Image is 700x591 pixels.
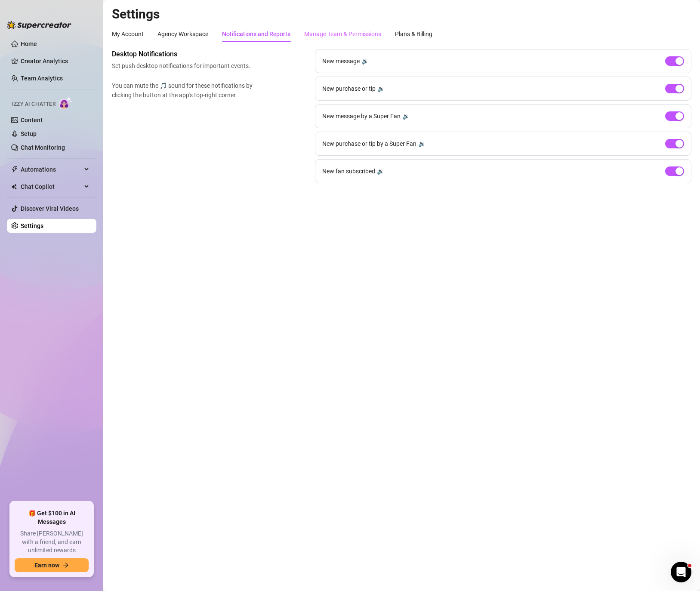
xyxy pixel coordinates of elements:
div: 🔉 [377,84,385,93]
span: You can mute the 🎵 sound for these notifications by clicking the button at the app's top-right co... [112,81,256,100]
span: thunderbolt [11,166,18,173]
a: Setup [21,130,37,137]
span: Izzy AI Chatter [12,100,56,108]
img: AI Chatter [59,97,72,109]
div: Agency Workspace [157,29,208,39]
span: arrow-right [63,562,69,568]
a: Discover Viral Videos [21,205,79,212]
span: New purchase or tip [322,84,376,93]
span: Chat Copilot [21,180,82,194]
iframe: Intercom live chat [671,562,691,582]
span: Share [PERSON_NAME] with a friend, and earn unlimited rewards [15,529,89,555]
div: 🔉 [418,139,426,148]
div: 🔉 [361,56,369,66]
span: Automations [21,163,82,176]
span: New message [322,56,360,66]
h2: Settings [112,6,691,22]
div: Notifications and Reports [222,29,290,39]
a: Settings [21,222,43,229]
span: 🎁 Get $100 in AI Messages [15,509,89,526]
div: Manage Team & Permissions [304,29,381,39]
img: logo-BBDzfeDw.svg [7,21,71,29]
a: Creator Analytics [21,54,89,68]
a: Team Analytics [21,75,63,82]
a: Content [21,117,43,123]
div: Plans & Billing [395,29,432,39]
span: Desktop Notifications [112,49,256,59]
div: 🔉 [402,111,410,121]
span: New message by a Super Fan [322,111,401,121]
span: New fan subscribed [322,166,375,176]
img: Chat Copilot [11,184,17,190]
span: Earn now [34,562,59,569]
a: Home [21,40,37,47]
span: Set push desktop notifications for important events. [112,61,256,71]
span: New purchase or tip by a Super Fan [322,139,416,148]
div: My Account [112,29,144,39]
div: 🔉 [377,166,384,176]
a: Chat Monitoring [21,144,65,151]
button: Earn nowarrow-right [15,558,89,572]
